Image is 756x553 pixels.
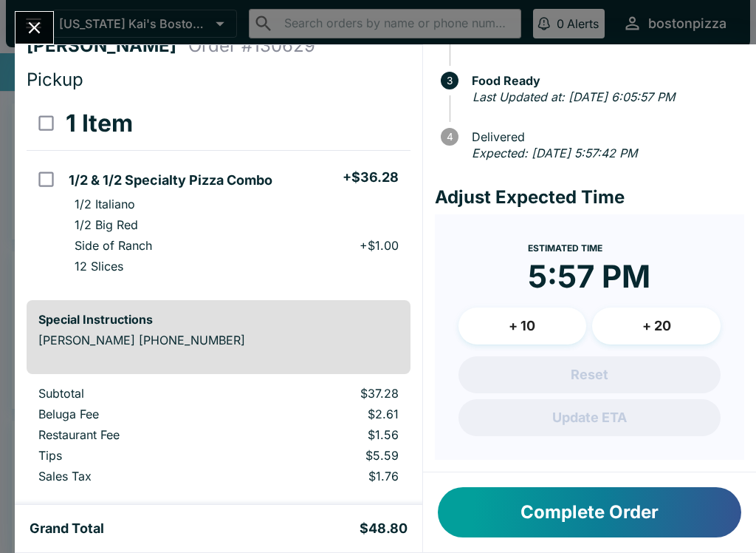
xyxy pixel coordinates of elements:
[69,172,272,189] h5: 1/2 & 1/2 Specialty Pizza Combo
[435,186,744,208] h4: Adjust Expected Time
[257,469,399,484] p: $1.76
[27,69,83,90] span: Pickup
[257,448,399,463] p: $5.59
[447,75,453,86] text: 3
[38,469,233,484] p: Sales Tax
[360,238,399,253] p: + $1.00
[458,308,587,345] button: + 10
[38,407,233,421] p: Beluga Fee
[472,89,675,104] em: Last Updated at: [DATE] 6:05:57 PM
[257,386,399,401] p: $37.28
[528,242,602,254] span: Estimated Time
[438,487,741,537] button: Complete Order
[16,12,53,44] button: Close
[27,35,188,57] h4: [PERSON_NAME]
[257,407,399,421] p: $2.61
[257,427,399,442] p: $1.56
[75,259,123,274] p: 12 Slices
[27,386,410,489] table: orders table
[38,386,233,401] p: Subtotal
[343,169,399,186] h5: + $36.28
[75,217,138,232] p: 1/2 Big Red
[464,74,744,87] span: Food Ready
[38,312,399,327] h6: Special Instructions
[75,238,152,253] p: Side of Ranch
[464,130,744,143] span: Delivered
[66,109,133,138] h3: 1 Item
[360,520,408,537] h5: $48.80
[30,520,104,537] h5: Grand Total
[38,333,399,347] p: [PERSON_NAME] [PHONE_NUMBER]
[75,197,135,211] p: 1/2 Italiano
[27,97,410,288] table: orders table
[446,131,453,143] text: 4
[528,257,650,296] time: 5:57 PM
[38,427,233,442] p: Restaurant Fee
[472,146,637,160] em: Expected: [DATE] 5:57:42 PM
[188,35,315,57] h4: Order # 130629
[592,308,721,345] button: + 20
[38,448,233,463] p: Tips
